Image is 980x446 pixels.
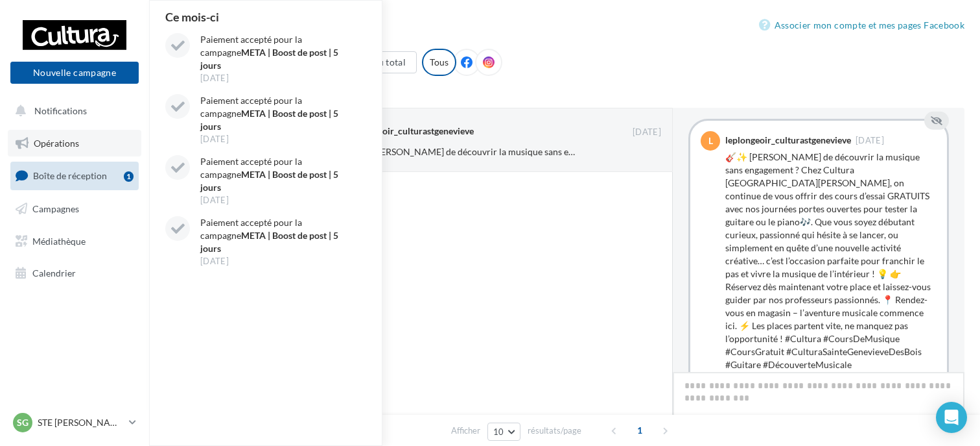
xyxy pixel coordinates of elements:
div: Open Intercom Messenger [936,402,967,433]
span: Campagnes [32,203,79,214]
span: l [708,134,713,147]
a: Médiathèque [8,228,141,255]
span: Opérations [34,138,79,149]
p: STE [PERSON_NAME] DES BOIS [38,416,124,429]
div: 13 Commentaires [165,86,964,97]
span: 10 [493,427,504,437]
a: Boîte de réception1 [8,162,141,190]
div: 🎸✨ [PERSON_NAME] de découvrir la musique sans engagement ? Chez Cultura [GEOGRAPHIC_DATA][PERSON_... [725,151,937,384]
span: Médiathèque [32,235,86,246]
span: résultats/page [528,425,581,437]
a: Opérations [8,130,141,157]
a: Campagnes [8,195,141,223]
span: Boîte de réception [33,170,107,181]
span: 1 [629,420,650,441]
button: 10 [487,423,520,441]
span: Afficher [451,425,480,437]
span: [DATE] [856,136,884,145]
span: [DATE] [633,127,661,138]
div: 1 [124,171,134,182]
span: Calendrier [32,267,76,279]
button: Nouvelle campagne [10,62,139,84]
a: Associer mon compte et mes pages Facebook [759,18,964,33]
div: Commentaires [165,19,964,38]
div: leplongeoir_culturastgenevieve [725,136,851,145]
button: Notifications [8,97,136,125]
a: SG STE [PERSON_NAME] DES BOIS [10,410,139,435]
span: SG [17,416,29,429]
div: leplongeoir_culturastgenevieve [348,125,474,138]
div: Tous [422,49,456,76]
a: Calendrier [8,260,141,287]
button: Au total [360,51,417,73]
span: Notifications [34,105,87,116]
